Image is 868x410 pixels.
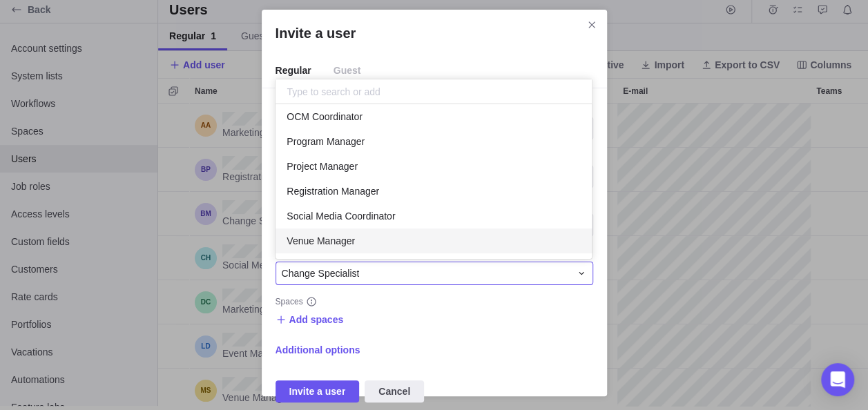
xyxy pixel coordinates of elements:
[282,266,360,280] span: Change Specialist
[287,234,355,248] span: Venue Manager
[287,110,363,124] span: OCM Coordinator
[287,159,358,173] span: Project Manager
[276,104,592,259] div: grid
[276,79,592,104] input: Type to search or add
[287,209,395,223] span: Social Media Coordinator
[287,184,379,198] span: Registration Manager
[287,135,365,148] span: Program Manager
